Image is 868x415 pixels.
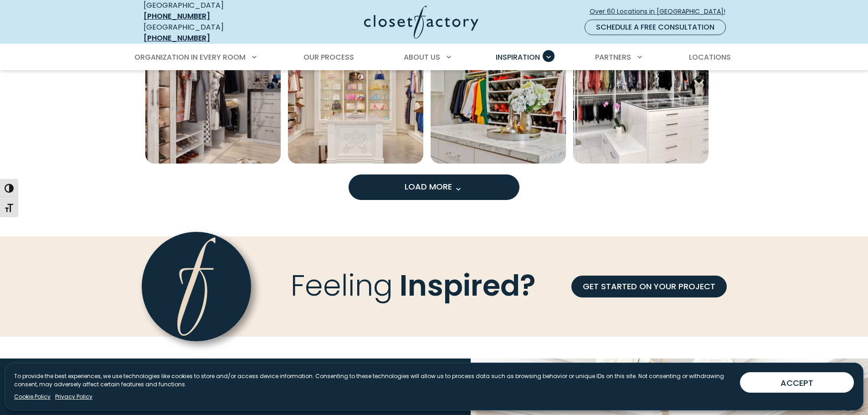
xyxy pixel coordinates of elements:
p: To provide the best experiences, we use technologies like cookies to store and/or access device i... [14,372,733,389]
span: Partners [595,52,631,62]
a: Open inspiration gallery to preview enlarged image [573,28,709,164]
span: Organization in Every Room [134,52,246,62]
a: Open inspiration gallery to preview enlarged image [431,28,566,164]
img: Custom closet in white high gloss, featuring full-height hanging sections, glass display island w... [573,28,709,164]
span: About Us [404,52,440,62]
span: Our Process [303,52,354,62]
span: Load More [405,181,464,192]
span: Inspired? [400,265,536,306]
a: Cookie Policy [14,393,51,401]
a: Open inspiration gallery to preview enlarged image [288,28,423,164]
a: Over 60 Locations in [GEOGRAPHIC_DATA]! [589,4,733,20]
a: [PHONE_NUMBER] [144,11,210,21]
img: Closet Factory Logo [364,5,478,39]
button: Load more inspiration gallery images [349,174,519,200]
span: Locations [689,52,731,62]
a: Schedule a Free Consultation [585,20,726,35]
nav: Primary Menu [128,45,740,70]
img: Custom closet system in White Chocolate Melamine with full-height shoe shelving, double-hang ward... [431,28,566,164]
span: Feeling [291,265,393,306]
a: Privacy Policy [55,393,92,401]
a: Open inspiration gallery to preview enlarged image [145,28,281,164]
img: Modern walk-in custom closet with white marble cabinetry [145,28,281,164]
a: [PHONE_NUMBER] [144,33,210,43]
a: GET STARTED ON YOUR PROJECT [571,276,727,297]
button: ACCEPT [740,372,854,393]
img: White walk-in closet with ornate trim and crown molding, featuring glass shelving [288,28,423,164]
span: Inspiration [496,52,540,62]
span: Over 60 Locations in [GEOGRAPHIC_DATA]! [590,7,733,16]
div: [GEOGRAPHIC_DATA] [144,22,276,44]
